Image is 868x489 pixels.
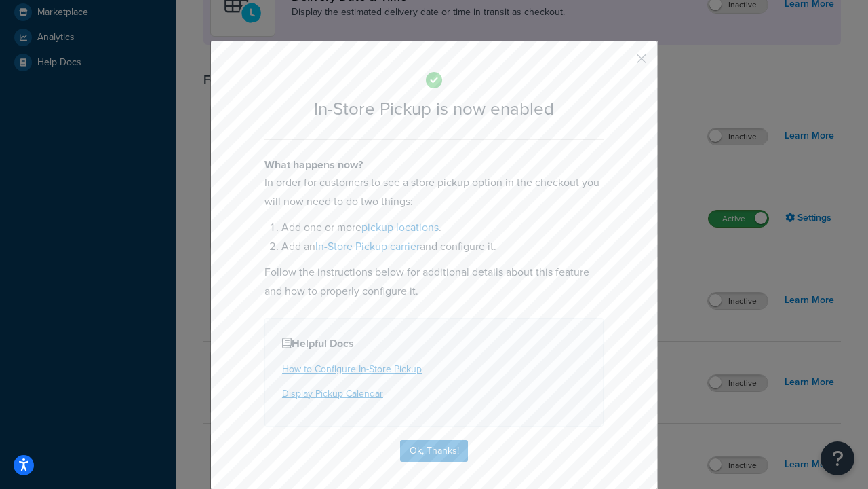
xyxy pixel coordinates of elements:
[400,440,468,462] button: Ok, Thanks!
[282,336,586,352] h4: Helpful Docs
[264,263,604,301] p: Follow the instructions below for additional details about this feature and how to properly confi...
[361,219,439,235] a: pickup locations
[264,99,604,119] h2: In-Store Pickup is now enabled
[282,386,383,401] a: Display Pickup Calendar
[264,157,604,173] h4: What happens now?
[281,237,604,256] li: Add an and configure it.
[264,173,604,211] p: In order for customers to see a store pickup option in the checkout you will now need to do two t...
[315,238,420,254] a: In-Store Pickup carrier
[282,362,422,376] a: How to Configure In-Store Pickup
[281,218,604,237] li: Add one or more .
